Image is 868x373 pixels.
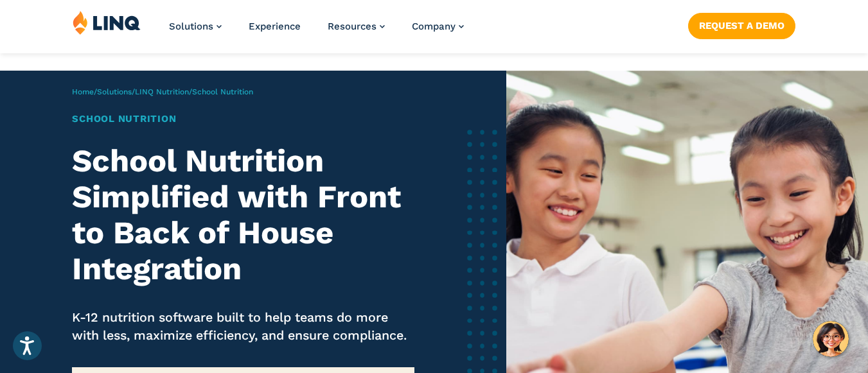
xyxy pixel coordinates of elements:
[73,10,141,35] img: LINQ | K‑12 Software
[72,309,414,345] p: K-12 nutrition software built to help teams do more with less, maximize efficiency, and ensure co...
[72,87,94,96] a: Home
[169,21,222,32] a: Solutions
[328,21,385,32] a: Resources
[688,13,795,39] a: Request a Demo
[192,87,253,96] span: School Nutrition
[412,21,464,32] a: Company
[328,21,376,32] span: Resources
[135,87,189,96] a: LINQ Nutrition
[412,21,456,32] span: Company
[72,112,414,126] h1: School Nutrition
[249,21,301,32] a: Experience
[169,10,464,53] nav: Primary Navigation
[97,87,132,96] a: Solutions
[72,87,253,96] span: / / /
[72,143,414,287] h2: School Nutrition Simplified with Front to Back of House Integration
[169,21,213,32] span: Solutions
[813,321,849,357] button: Hello, have a question? Let’s chat.
[688,10,795,39] nav: Button Navigation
